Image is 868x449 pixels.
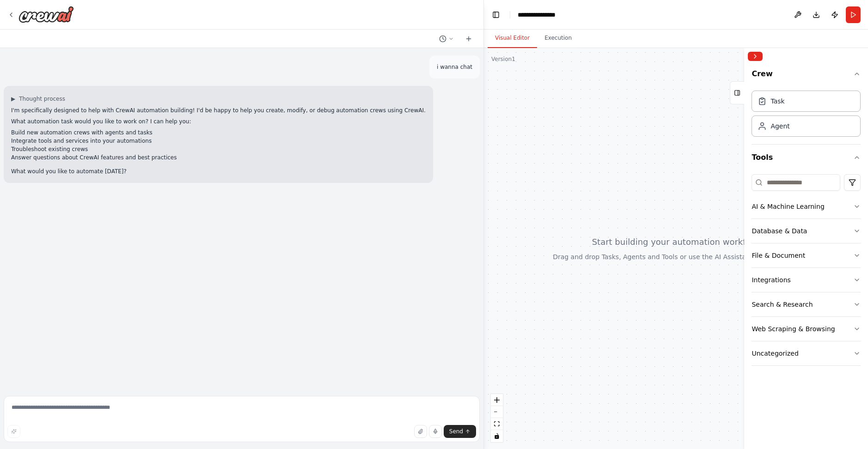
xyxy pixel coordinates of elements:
button: Collapse right sidebar [748,52,763,61]
button: Toggle Sidebar [740,48,748,449]
img: Logo [18,6,74,23]
button: zoom out [491,406,503,418]
div: Search & Research [752,300,813,309]
button: Tools [752,145,861,170]
button: Database & Data [752,219,861,243]
li: Build new automation crews with agents and tasks [11,128,426,137]
div: Integrations [752,275,790,285]
p: I'm specifically designed to help with CrewAI automation building! I'd be happy to help you creat... [11,106,426,115]
button: Search & Research [752,292,861,316]
div: Crew [752,87,861,144]
button: AI & Machine Learning [752,194,861,218]
span: Send [449,428,463,435]
button: Click to speak your automation idea [429,425,442,438]
li: Troubleshoot existing crews [11,145,426,153]
div: React Flow controls [491,394,503,442]
button: Start a new chat [461,33,476,44]
div: Agent [770,121,789,131]
button: Web Scraping & Browsing [752,317,861,341]
div: AI & Machine Learning [752,202,824,211]
button: Uncategorized [752,341,861,365]
div: Database & Data [752,226,807,236]
p: i wanna chat [437,63,472,71]
button: Execution [537,29,579,48]
button: zoom in [491,394,503,406]
div: Tools [752,170,861,373]
button: Visual Editor [488,29,537,48]
button: toggle interactivity [491,430,503,442]
li: Integrate tools and services into your automations [11,137,426,145]
p: What would you like to automate [DATE]? [11,167,426,176]
button: Hide left sidebar [489,8,502,21]
button: Crew [752,65,861,87]
button: fit view [491,418,503,430]
button: Send [444,425,476,438]
button: Integrations [752,268,861,292]
li: Answer questions about CrewAI features and best practices [11,153,426,162]
div: Task [770,97,784,106]
button: File & Document [752,243,861,267]
div: Version 1 [491,55,515,63]
div: Uncategorized [752,349,798,358]
span: Thought process [19,95,65,103]
button: Improve this prompt [7,425,20,438]
div: File & Document [752,251,805,260]
span: ▶ [11,95,15,103]
button: Switch to previous chat [435,33,458,44]
button: ▶Thought process [11,95,65,103]
div: Web Scraping & Browsing [752,324,835,334]
button: Upload files [414,425,427,438]
p: What automation task would you like to work on? I can help you: [11,117,426,126]
nav: breadcrumb [518,10,564,19]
